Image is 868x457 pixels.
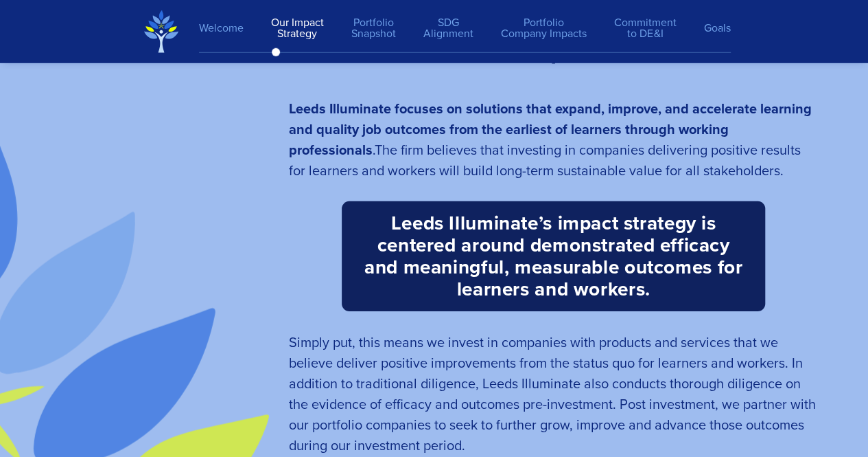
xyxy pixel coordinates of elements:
[289,332,816,456] span: Simply put, this means we invest in companies with products and services that we believe deliver ...
[289,98,819,181] p: .
[690,16,731,41] a: Goals
[600,10,690,46] a: Commitmentto DE&I
[364,209,742,303] b: Leeds Illuminate’s impact strategy is centered around demonstrated efficacy and meaningful, measu...
[338,10,410,46] a: PortfolioSnapshot
[410,10,487,46] a: SDGAlignment
[289,140,801,181] span: The firm believes that investing in companies delivering positive results for learners and worker...
[289,98,812,160] strong: Leeds Illuminate focuses on solutions that expand, improve, and accelerate learning and quality j...
[487,10,600,46] a: PortfolioCompany Impacts
[199,16,257,41] a: Welcome
[257,10,338,46] a: Our ImpactStrategy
